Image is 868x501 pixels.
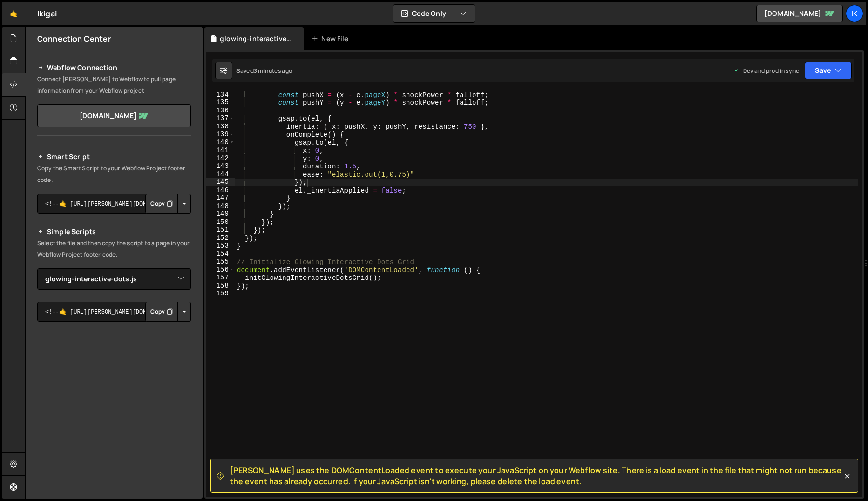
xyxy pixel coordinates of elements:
div: Saved [236,67,292,75]
div: 134 [206,91,235,99]
div: 158 [206,282,235,290]
div: 153 [206,242,235,250]
div: Button group with nested dropdown [145,194,191,214]
h2: Webflow Connection [37,62,191,73]
div: 148 [206,202,235,210]
div: 143 [206,162,235,170]
div: 136 [206,107,235,115]
button: Code Only [393,5,475,22]
div: 137 [206,114,235,123]
span: [PERSON_NAME] uses the DOMContentLoaded event to execute your JavaScript on your Webflow site. Th... [230,465,842,487]
button: Copy [145,302,178,322]
div: Ikigai [37,8,57,19]
button: Copy [145,194,178,214]
div: 147 [206,194,235,202]
div: 135 [206,98,235,107]
div: Button group with nested dropdown [145,302,191,322]
a: [DOMAIN_NAME] [756,5,843,22]
button: Save [805,62,852,79]
div: 156 [206,266,235,274]
p: Select the file and then copy the script to a page in your Webflow Project footer code. [37,237,191,261]
div: 154 [206,250,235,258]
div: 140 [206,139,235,147]
div: 142 [206,154,235,163]
div: 151 [206,226,235,234]
a: [DOMAIN_NAME] [37,104,191,127]
div: 138 [206,123,235,131]
a: Ik [846,5,863,22]
div: 152 [206,234,235,242]
p: Copy the Smart Script to your Webflow Project footer code. [37,163,191,186]
a: 🤙 [2,2,26,25]
div: 157 [206,274,235,282]
div: 145 [206,178,235,186]
div: glowing-interactive-dots.js [220,34,292,43]
div: 139 [206,130,235,139]
h2: Smart Script [37,151,191,163]
h2: Connection Center [37,33,111,44]
div: 150 [206,218,235,226]
iframe: YouTube video player [37,338,192,425]
div: 159 [206,290,235,298]
div: 3 minutes ago [254,67,292,75]
p: Connect [PERSON_NAME] to Webflow to pull page information from your Webflow project [37,73,191,97]
div: 146 [206,186,235,195]
div: 155 [206,258,235,266]
h2: Simple Scripts [37,226,191,237]
div: Dev and prod in sync [733,67,799,75]
div: 149 [206,210,235,218]
textarea: <!--🤙 [URL][PERSON_NAME][DOMAIN_NAME]> <script>document.addEventListener("DOMContentLoaded", func... [37,302,191,322]
div: New File [312,34,352,43]
div: 141 [206,146,235,154]
textarea: <!--🤙 [URL][PERSON_NAME][DOMAIN_NAME]> <script>document.addEventListener("DOMContentLoaded", func... [37,194,191,214]
div: 144 [206,170,235,179]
